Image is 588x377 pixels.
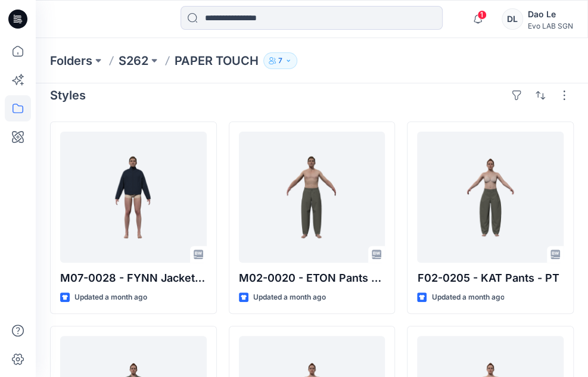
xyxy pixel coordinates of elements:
a: Folders [50,52,92,69]
p: M02-0020 - ETON Pants - PT [239,270,385,286]
a: M02-0020 - ETON Pants - PT [239,132,385,263]
p: M07-0028 - FYNN Jacket - PPT [60,270,207,286]
a: F02-0205 - KAT Pants - PT [417,132,564,263]
span: 1 [477,10,487,20]
p: 7 [278,54,282,67]
p: F02-0205 - KAT Pants - PT [417,270,564,286]
p: Updated a month ago [253,291,326,304]
p: PAPER TOUCH [175,52,259,69]
div: Dao Le [528,7,573,21]
h4: Styles [50,88,86,102]
a: M07-0028 - FYNN Jacket - PPT [60,132,207,263]
p: Updated a month ago [431,291,504,304]
div: Evo LAB SGN [528,21,573,30]
div: DL [502,8,523,30]
button: 7 [263,52,297,69]
a: S262 [119,52,148,69]
p: Updated a month ago [74,291,147,304]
